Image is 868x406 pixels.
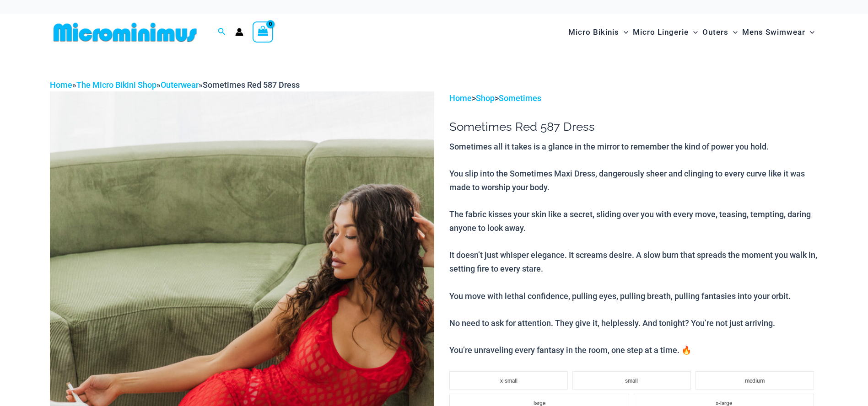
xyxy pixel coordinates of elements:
[449,91,818,105] p: > >
[702,21,728,44] span: Outers
[500,378,518,384] span: x-small
[50,80,72,90] a: Home
[566,18,631,46] a: Micro BikinisMenu ToggleMenu Toggle
[76,80,156,90] a: The Micro Bikini Shop
[728,21,738,44] span: Menu Toggle
[565,17,819,48] nav: Site Navigation
[203,80,300,90] span: Sometimes Red 587 Dress
[50,80,300,90] span: » » »
[449,140,818,357] p: Sometimes all it takes is a glance in the mirror to remember the kind of power you hold. You slip...
[700,18,740,46] a: OutersMenu ToggleMenu Toggle
[218,27,226,38] a: Search icon link
[161,80,199,90] a: Outerwear
[619,21,628,44] span: Menu Toggle
[449,371,568,390] li: x-small
[689,21,698,44] span: Menu Toggle
[742,21,805,44] span: Mens Swimwear
[740,18,817,46] a: Mens SwimwearMenu ToggleMenu Toggle
[805,21,814,44] span: Menu Toggle
[235,28,243,36] a: Account icon link
[449,93,472,103] a: Home
[499,93,541,103] a: Sometimes
[625,378,638,384] span: small
[50,22,200,43] img: MM SHOP LOGO FLAT
[745,378,765,384] span: medium
[568,21,619,44] span: Micro Bikinis
[631,18,700,46] a: Micro LingerieMenu ToggleMenu Toggle
[449,120,818,134] h1: Sometimes Red 587 Dress
[633,21,689,44] span: Micro Lingerie
[476,93,495,103] a: Shop
[572,371,691,390] li: small
[695,371,814,390] li: medium
[253,21,274,43] a: View Shopping Cart, empty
